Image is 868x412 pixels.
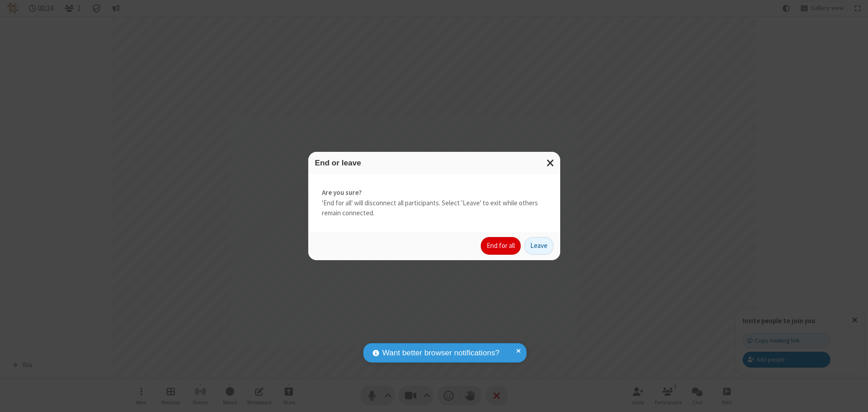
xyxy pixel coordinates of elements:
button: Leave [524,237,553,255]
span: Want better browser notifications? [382,347,499,359]
button: End for all [481,237,521,255]
div: 'End for all' will disconnect all participants. Select 'Leave' to exit while others remain connec... [308,174,560,232]
strong: Are you sure? [322,188,547,198]
button: Close modal [541,152,560,174]
h3: End or leave [315,159,553,167]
